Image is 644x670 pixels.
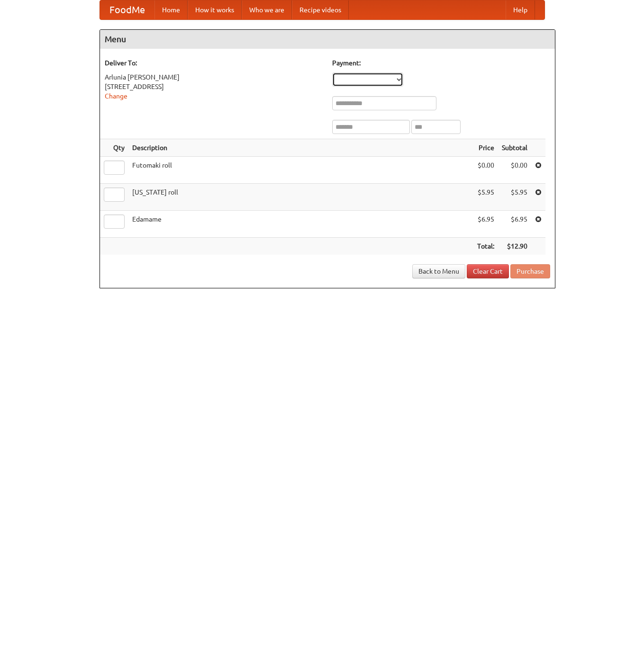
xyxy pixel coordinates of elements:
a: Change [105,92,127,100]
a: Home [154,0,188,19]
th: Qty [100,139,128,157]
h4: Menu [100,30,555,49]
a: Back to Menu [412,264,465,278]
td: $6.95 [498,211,531,238]
a: How it works [188,0,242,19]
th: Subtotal [498,139,531,157]
td: [US_STATE] roll [128,184,473,211]
td: $0.00 [498,157,531,184]
a: Recipe videos [292,0,349,19]
div: [STREET_ADDRESS] [105,82,323,91]
div: Arlunia [PERSON_NAME] [105,72,323,82]
td: $0.00 [473,157,498,184]
button: Purchase [510,264,550,278]
h5: Payment: [332,58,550,68]
th: Price [473,139,498,157]
h5: Deliver To: [105,58,323,68]
a: Who we are [242,0,292,19]
td: Futomaki roll [128,157,473,184]
td: $5.95 [498,184,531,211]
td: $5.95 [473,184,498,211]
th: Total: [473,238,498,255]
td: Edamame [128,211,473,238]
a: Clear Cart [467,264,509,278]
a: Help [506,0,535,19]
th: $12.90 [498,238,531,255]
td: $6.95 [473,211,498,238]
a: FoodMe [100,0,154,19]
th: Description [128,139,473,157]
